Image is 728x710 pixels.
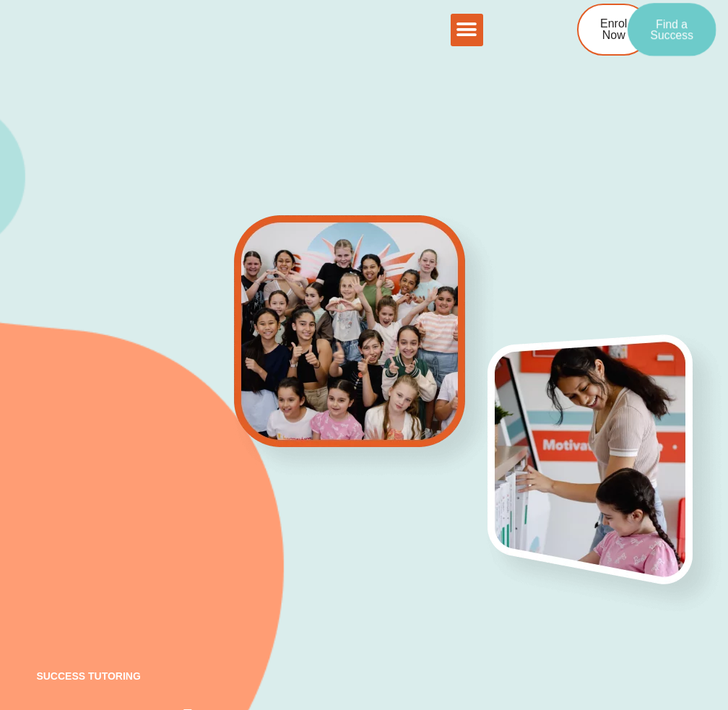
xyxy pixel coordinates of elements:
[628,4,716,57] a: Find a Success
[487,547,728,710] iframe: Chat Widget
[36,671,691,681] p: success tutoring
[577,4,650,56] a: Enrol Now
[600,18,627,41] span: Enrol Now
[451,14,483,46] div: Menu Toggle
[650,19,693,42] span: Find a Success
